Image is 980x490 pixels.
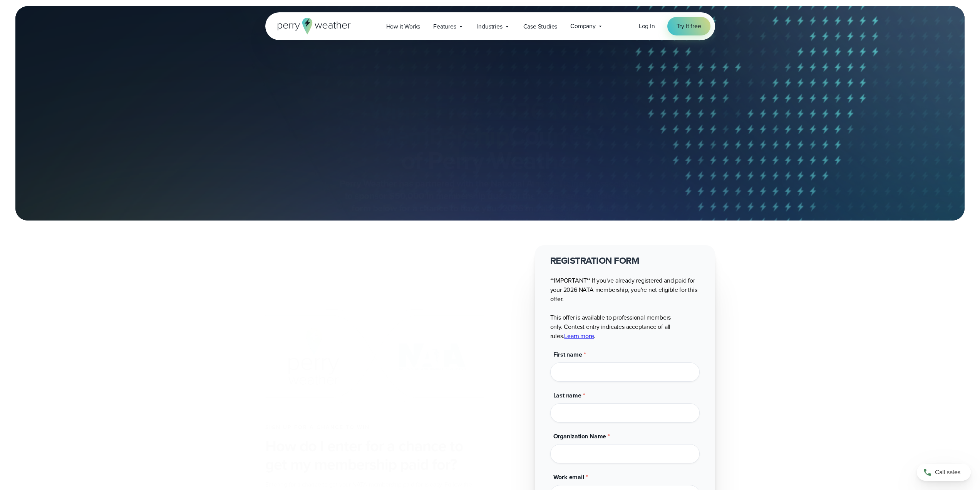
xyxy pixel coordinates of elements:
a: Case Studies [517,19,564,34]
span: Last name [553,391,581,400]
span: Industries [477,22,503,31]
strong: REGISTRATION FORM [550,254,640,268]
a: Log in [639,22,655,31]
span: Organization Name [553,432,606,441]
a: Try it free [667,17,710,35]
a: Learn more [564,332,594,340]
span: Call sales [935,468,960,477]
span: Case Studies [523,22,558,31]
a: Call sales [917,464,971,481]
span: Company [570,22,596,31]
span: How it Works [386,22,420,31]
span: Try it free [677,22,701,31]
span: Features [433,22,456,31]
p: **IMPORTANT** If you've already registered and paid for your 2026 NATA membership, you're not eli... [550,276,700,341]
span: First name [553,350,582,359]
a: How it Works [380,19,427,34]
span: Work email [553,473,584,482]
